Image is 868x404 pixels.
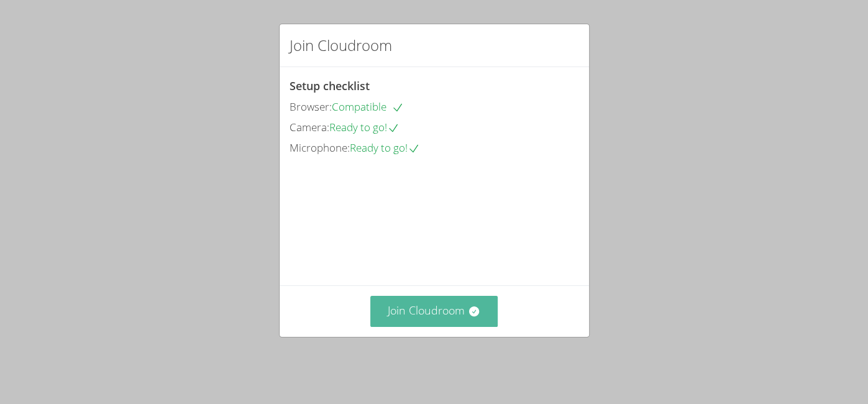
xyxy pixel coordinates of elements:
span: Camera: [290,120,329,134]
span: Ready to go! [350,140,420,155]
h2: Join Cloudroom [290,34,392,57]
span: Ready to go! [329,120,400,134]
span: Setup checklist [290,78,370,93]
span: Compatible [332,99,404,114]
span: Browser: [290,99,332,114]
button: Join Cloudroom [370,296,498,326]
span: Microphone: [290,140,350,155]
